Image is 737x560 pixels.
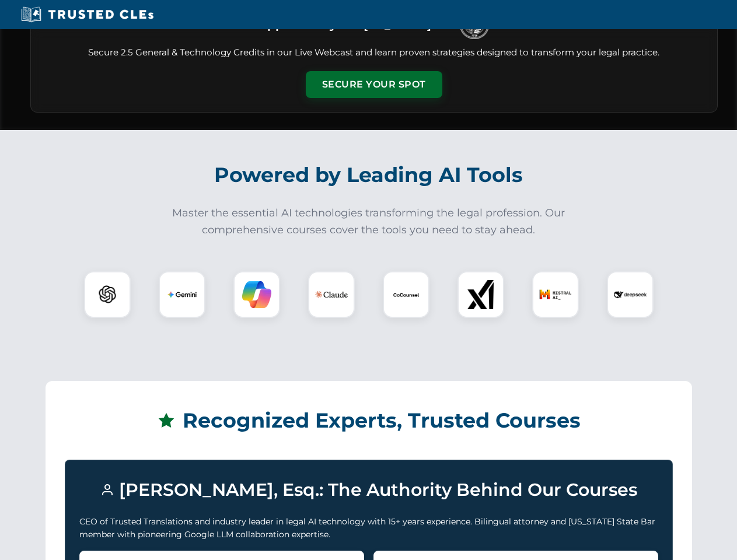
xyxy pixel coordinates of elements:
[79,515,658,541] p: CEO of Trusted Translations and industry leader in legal AI technology with 15+ years experience....
[383,271,429,318] div: CoCounsel
[614,278,647,311] img: DeepSeek Logo
[84,271,131,318] div: ChatGPT
[165,205,573,239] p: Master the essential AI technologies transforming the legal profession. Our comprehensive courses...
[159,271,205,318] div: Gemini
[233,271,280,318] div: Copilot
[457,271,504,318] div: xAI
[65,400,673,441] h2: Recognized Experts, Trusted Courses
[308,271,355,318] div: Claude
[539,278,572,311] img: Mistral AI Logo
[45,46,703,60] p: Secure 2.5 General & Technology Credits in our Live Webcast and learn proven strategies designed ...
[306,71,442,98] button: Secure Your Spot
[392,280,421,309] img: CoCounsel Logo
[607,271,654,318] div: DeepSeek
[167,280,197,309] img: Gemini Logo
[18,6,157,23] img: Trusted CLEs
[315,278,348,311] img: Claude Logo
[46,155,692,195] h2: Powered by Leading AI Tools
[90,278,124,311] img: ChatGPT Logo
[79,474,658,506] h3: [PERSON_NAME], Esq.: The Authority Behind Our Courses
[242,280,271,309] img: Copilot Logo
[532,271,579,318] div: Mistral AI
[466,280,495,309] img: xAI Logo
